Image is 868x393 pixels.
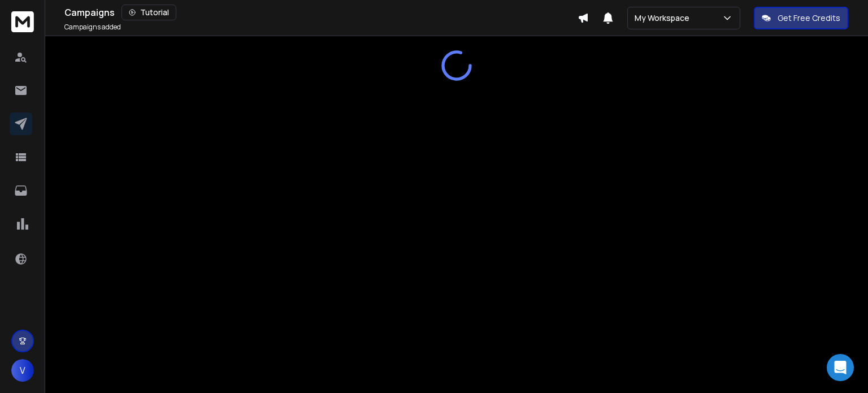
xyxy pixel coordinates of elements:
[11,359,34,382] button: V
[64,5,578,20] div: Campaigns
[778,12,840,24] p: Get Free Credits
[121,5,176,20] button: Tutorial
[635,12,694,24] p: My Workspace
[754,7,848,29] button: Get Free Credits
[827,354,854,381] div: Open Intercom Messenger
[64,23,121,32] p: Campaigns added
